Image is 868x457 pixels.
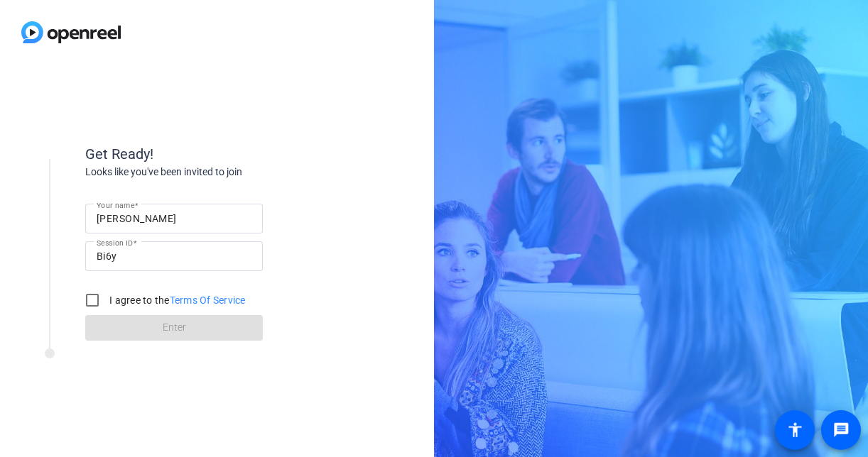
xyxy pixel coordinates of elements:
div: Get Ready! [85,143,369,165]
a: Terms Of Service [170,294,246,306]
mat-icon: message [832,422,850,439]
mat-label: Your name [97,201,134,209]
mat-icon: accessibility [786,422,803,439]
mat-label: Session ID [97,238,133,247]
label: I agree to the [107,293,246,307]
div: Looks like you've been invited to join [85,165,369,180]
